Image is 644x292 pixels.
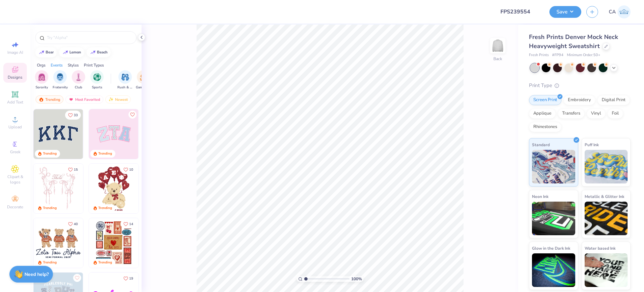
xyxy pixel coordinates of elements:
[138,109,188,159] img: 5ee11766-d822-42f5-ad4e-763472bf8dcf
[140,73,148,81] img: Game Day Image
[73,274,81,282] button: Like
[38,73,46,81] img: Sorority Image
[56,73,64,81] img: Fraternity Image
[65,111,81,120] button: Like
[585,193,624,200] span: Metallic & Glitter Ink
[24,271,49,278] strong: Need help?
[90,70,104,90] button: filter button
[34,164,83,213] img: 83dda5b0-2158-48ca-832c-f6b4ef4c4536
[549,6,581,18] button: Save
[83,109,132,159] img: edfb13fc-0e43-44eb-bea2-bf7fc0dd67f9
[43,260,57,265] div: Trending
[75,85,82,90] span: Club
[529,122,561,132] div: Rhinestones
[53,70,68,90] button: filter button
[585,150,628,183] img: Puff Ink
[136,70,151,90] div: filter for Game Day
[74,114,78,117] span: 33
[7,50,23,55] span: Image AI
[587,109,605,119] div: Vinyl
[609,8,616,16] span: CA
[136,85,151,90] span: Game Day
[585,245,615,252] span: Water based Ink
[117,70,133,90] button: filter button
[90,70,104,90] div: filter for Sports
[35,47,57,57] button: bear
[37,62,46,68] div: Orgs
[120,219,136,228] button: Like
[493,56,502,62] div: Back
[532,150,575,183] img: Standard
[585,202,628,235] img: Metallic & Glitter Ink
[34,218,83,268] img: a3be6b59-b000-4a72-aad0-0c575b892a6b
[128,111,137,119] button: Like
[89,109,139,159] img: 9980f5e8-e6a1-4b4a-8839-2b0e9349023c
[529,52,549,58] span: Fresh Prints
[529,109,556,119] div: Applique
[532,141,550,148] span: Standard
[46,50,54,54] div: bear
[3,174,27,185] span: Clipart & logos
[89,164,139,213] img: 587403a7-0594-4a7f-b2bd-0ca67a3ff8dd
[120,165,136,174] button: Like
[597,95,630,105] div: Digital Print
[8,75,22,80] span: Designs
[97,50,108,54] div: beach
[74,168,78,171] span: 15
[83,218,132,268] img: d12c9beb-9502-45c7-ae94-40b97fdd6040
[68,62,79,68] div: Styles
[618,5,631,18] img: Chollene Anne Aranda
[8,124,22,130] span: Upload
[121,73,129,81] img: Rush & Bid Image
[529,33,618,50] span: Fresh Prints Denver Mock Neck Heavyweight Sweatshirt
[7,204,23,210] span: Decorate
[87,47,111,57] button: beach
[84,62,104,68] div: Print Types
[532,202,575,235] img: Neon Ink
[83,164,132,213] img: d12a98c7-f0f7-4345-bf3a-b9f1b718b86e
[108,97,114,102] img: Newest.gif
[585,141,599,148] span: Puff Ink
[92,85,102,90] span: Sports
[65,165,81,174] button: Like
[129,277,133,280] span: 19
[117,85,133,90] span: Rush & Bid
[351,276,362,282] span: 100 %
[138,164,188,213] img: e74243e0-e378-47aa-a400-bc6bcb25063a
[34,109,83,159] img: 3b9aba4f-e317-4aa7-a679-c95a879539bd
[93,73,101,81] img: Sports Image
[120,274,136,283] button: Like
[98,206,112,211] div: Trending
[68,97,74,102] img: most_fav.gif
[7,99,23,105] span: Add Text
[585,253,628,287] img: Water based Ink
[552,52,563,58] span: # FP94
[529,95,561,105] div: Screen Print
[46,34,132,41] input: Try "Alpha"
[36,85,48,90] span: Sorority
[65,95,103,103] div: Most Favorited
[74,222,78,226] span: 40
[72,70,85,90] button: filter button
[65,219,81,228] button: Like
[53,85,68,90] span: Fraternity
[35,70,48,90] button: filter button
[43,151,57,156] div: Trending
[90,50,96,54] img: trend_line.gif
[136,70,151,90] button: filter button
[59,47,84,57] button: lemon
[63,50,68,54] img: trend_line.gif
[532,253,575,287] img: Glow in the Dark Ink
[567,52,600,58] span: Minimum Order: 50 +
[35,70,48,90] div: filter for Sorority
[491,39,504,52] img: Back
[117,70,133,90] div: filter for Rush & Bid
[43,206,57,211] div: Trending
[532,193,548,200] span: Neon Ink
[105,95,131,103] div: Newest
[72,70,85,90] div: filter for Club
[98,260,112,265] div: Trending
[10,149,20,155] span: Greek
[39,97,44,102] img: trending.gif
[138,218,188,268] img: b0e5e834-c177-467b-9309-b33acdc40f03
